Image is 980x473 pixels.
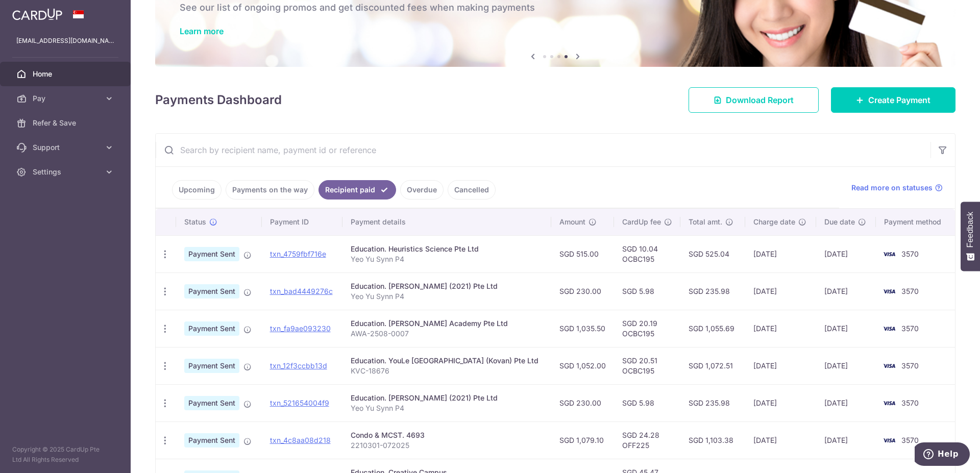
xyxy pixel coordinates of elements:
img: Bank Card [879,285,899,297]
td: SGD 1,079.10 [551,421,614,459]
span: Home [33,69,100,79]
th: Payment details [342,209,551,235]
a: txn_4759fbf716e [270,250,326,258]
p: KVC-18676 [351,366,543,376]
a: txn_bad4449276c [270,287,333,295]
td: SGD 515.00 [551,235,614,272]
td: [DATE] [816,272,875,310]
p: Yeo Yu Synn P4 [351,403,543,413]
button: Feedback - Show survey [961,202,980,271]
td: [DATE] [745,384,816,421]
img: Bank Card [879,322,899,335]
img: Bank Card [879,248,899,260]
td: [DATE] [745,310,816,347]
td: SGD 1,072.51 [680,347,746,384]
img: Bank Card [879,434,899,446]
td: SGD 230.00 [551,384,614,421]
span: 3570 [901,436,919,444]
a: Upcoming [172,180,222,200]
p: AWA-2508-0007 [351,329,543,339]
h6: See our list of ongoing promos and get discounted fees when making payments [180,2,931,14]
p: Yeo Yu Synn P4 [351,291,543,302]
td: SGD 235.98 [680,272,746,310]
span: Payment Sent [184,433,239,447]
td: SGD 5.98 [614,272,680,310]
a: Create Payment [831,87,955,113]
iframe: Opens a widget where you can find more information [915,442,970,468]
a: Payments on the way [226,180,314,200]
td: SGD 1,035.50 [551,310,614,347]
td: [DATE] [816,347,875,384]
img: CardUp [12,8,62,20]
td: SGD 230.00 [551,272,614,310]
td: SGD 10.04 OCBC195 [614,235,680,272]
img: Bank Card [879,360,899,372]
span: Total amt. [689,217,722,227]
td: [DATE] [816,310,875,347]
span: Feedback [966,212,975,247]
h4: Payments Dashboard [155,91,282,109]
span: 3570 [901,361,919,370]
span: 3570 [901,324,919,333]
td: SGD 1,055.69 [680,310,746,347]
div: Education. YouLe [GEOGRAPHIC_DATA] (Kovan) Pte Ltd [351,356,543,366]
a: txn_fa9ae093230 [270,324,331,333]
td: [DATE] [816,235,875,272]
span: 3570 [901,399,919,407]
span: CardUp fee [622,217,661,227]
td: SGD 235.98 [680,384,746,421]
span: 3570 [901,250,919,258]
td: [DATE] [745,421,816,459]
span: Due date [824,217,855,227]
a: Learn more [180,26,224,36]
span: 3570 [901,287,919,295]
a: Cancelled [448,180,496,200]
td: SGD 1,103.38 [680,421,746,459]
td: [DATE] [745,235,816,272]
span: Create Payment [868,94,930,106]
a: txn_12f3ccbb13d [270,361,327,370]
span: Download Report [726,94,794,106]
span: Payment Sent [184,321,239,336]
a: txn_521654004f9 [270,399,329,407]
span: Payment Sent [184,247,239,261]
td: [DATE] [745,272,816,310]
input: Search by recipient name, payment id or reference [156,134,930,166]
div: Education. Heuristics Science Pte Ltd [351,244,543,254]
p: Yeo Yu Synn P4 [351,254,543,264]
td: SGD 20.51 OCBC195 [614,347,680,384]
img: Bank Card [879,397,899,409]
span: Payment Sent [184,359,239,373]
td: [DATE] [816,384,875,421]
span: Read more on statuses [851,183,933,193]
span: Payment Sent [184,284,239,298]
span: Refer & Save [33,118,100,128]
td: SGD 1,052.00 [551,347,614,384]
div: Condo & MCST. 4693 [351,430,543,440]
a: txn_4c8aa08d218 [270,436,331,444]
span: Amount [559,217,585,227]
span: Charge date [753,217,795,227]
span: Payment Sent [184,396,239,410]
td: SGD 24.28 OFF225 [614,421,680,459]
td: SGD 5.98 [614,384,680,421]
td: [DATE] [816,421,875,459]
span: Support [33,142,100,153]
span: Status [184,217,206,227]
div: Education. [PERSON_NAME] Academy Pte Ltd [351,318,543,329]
a: Recipient paid [318,180,396,200]
span: Pay [33,93,100,104]
p: 2210301-072025 [351,440,543,451]
td: [DATE] [745,347,816,384]
td: SGD 525.04 [680,235,746,272]
a: Download Report [689,87,819,113]
p: [EMAIL_ADDRESS][DOMAIN_NAME] [16,36,114,46]
a: Overdue [400,180,444,200]
th: Payment method [876,209,955,235]
td: SGD 20.19 OCBC195 [614,310,680,347]
th: Payment ID [262,209,342,235]
span: Settings [33,167,100,177]
div: Education. [PERSON_NAME] (2021) Pte Ltd [351,393,543,403]
div: Education. [PERSON_NAME] (2021) Pte Ltd [351,281,543,291]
